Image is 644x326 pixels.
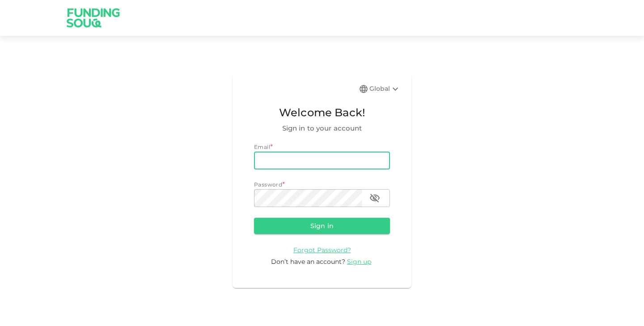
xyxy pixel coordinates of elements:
input: email [254,152,390,169]
input: password [254,189,362,207]
span: Forgot Password? [293,246,351,254]
span: Sign in to your account [254,123,390,134]
span: Email [254,144,270,150]
span: Don’t have an account? [271,258,345,266]
span: Password [254,181,282,188]
div: Global [369,84,401,94]
span: Sign up [347,258,371,266]
button: Sign in [254,218,390,234]
a: Forgot Password? [293,246,351,254]
span: Welcome Back! [254,104,390,121]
